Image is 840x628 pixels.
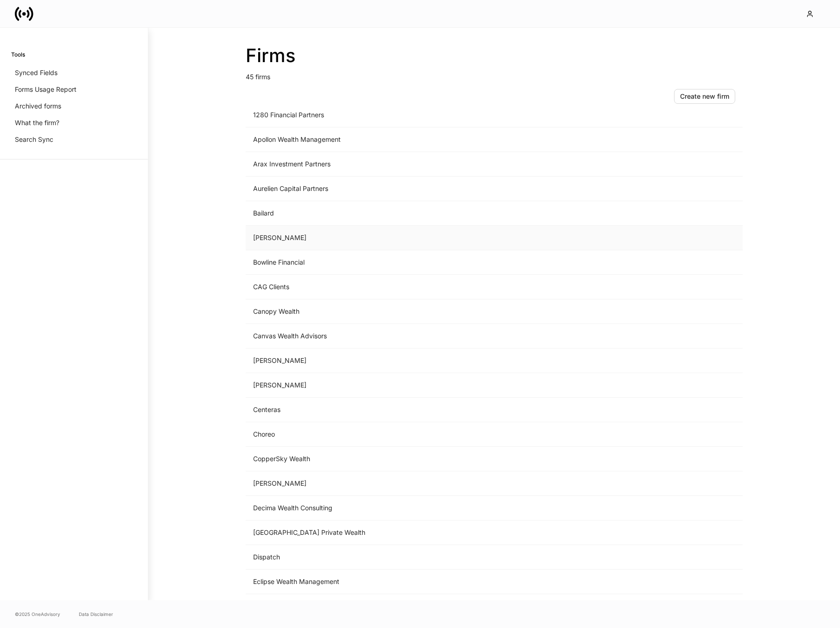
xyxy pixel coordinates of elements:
p: 45 firms [246,67,743,82]
td: 1280 Financial Partners [246,103,589,127]
td: [PERSON_NAME] [246,373,589,398]
p: Search Sync [15,135,53,144]
td: Canvas Wealth Advisors [246,324,589,349]
a: Forms Usage Report [11,81,137,98]
td: Dispatch [246,545,589,570]
td: Eclipse Wealth Management [246,570,589,594]
h6: Tools [11,50,25,59]
td: Aurelien Capital Partners [246,177,589,201]
div: Create new firm [680,93,729,100]
span: © 2025 OneAdvisory [15,610,60,618]
p: Archived forms [15,101,61,111]
p: Synced Fields [15,68,57,77]
a: What the firm? [11,114,137,131]
a: Search Sync [11,131,137,148]
td: Canopy Wealth [246,299,589,324]
p: What the firm? [15,118,59,127]
td: [PERSON_NAME] [246,226,589,250]
td: Apollon Wealth Management [246,127,589,152]
td: Bailard [246,201,589,226]
td: CAG Clients [246,275,589,299]
td: [PERSON_NAME] Management [246,594,589,619]
td: [PERSON_NAME] [246,349,589,373]
td: [GEOGRAPHIC_DATA] Private Wealth [246,520,589,545]
td: Centeras [246,398,589,422]
a: Archived forms [11,98,137,114]
td: Bowline Financial [246,250,589,275]
a: Data Disclaimer [79,610,113,618]
p: Forms Usage Report [15,85,76,94]
h2: Firms [246,44,743,67]
td: [PERSON_NAME] [246,471,589,496]
td: Decima Wealth Consulting [246,496,589,520]
td: Arax Investment Partners [246,152,589,177]
td: CopperSky Wealth [246,447,589,471]
td: Choreo [246,422,589,447]
a: Synced Fields [11,64,137,81]
button: Create new firm [674,89,735,104]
